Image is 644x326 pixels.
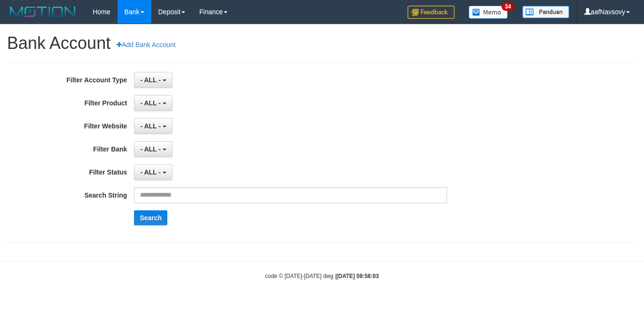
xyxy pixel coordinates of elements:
button: - ALL - [134,141,172,157]
img: Feedback.jpg [408,6,455,19]
span: - ALL - [140,168,161,176]
img: panduan.png [522,6,569,18]
button: - ALL - [134,118,172,134]
strong: [DATE] 08:58:03 [337,273,379,279]
button: Search [134,210,167,225]
small: code © [DATE]-[DATE] dwg | [265,273,379,279]
span: - ALL - [140,122,161,130]
img: MOTION_logo.png [7,5,79,19]
h1: Bank Account [7,34,637,53]
button: - ALL - [134,164,172,180]
img: Button%20Memo.svg [469,6,508,19]
span: 34 [502,2,514,11]
span: - ALL - [140,99,161,107]
span: - ALL - [140,145,161,153]
button: - ALL - [134,72,172,88]
a: Add Bank Account [110,37,181,53]
span: - ALL - [140,76,161,84]
button: - ALL - [134,95,172,111]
